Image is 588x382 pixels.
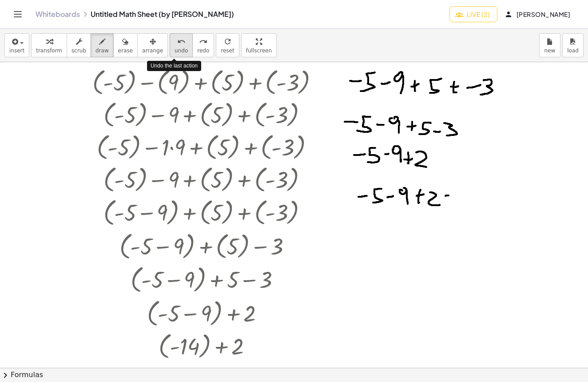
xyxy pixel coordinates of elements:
[177,36,186,47] i: undo
[197,48,209,54] span: redo
[36,48,62,54] span: transform
[499,6,577,22] button: [PERSON_NAME]
[221,48,234,54] span: reset
[449,6,497,22] button: Live (2)
[562,33,584,57] button: load
[137,33,168,57] button: arrange
[9,48,24,54] span: insert
[246,48,272,54] span: fullscreen
[544,48,556,54] span: new
[147,61,201,71] div: Undo the last action
[216,33,239,57] button: refreshreset
[199,36,207,47] i: redo
[539,33,560,57] button: new
[142,48,163,54] span: arrange
[170,33,193,57] button: undoundo
[4,33,29,57] button: insert
[95,48,109,54] span: draw
[72,48,86,54] span: scrub
[567,48,579,54] span: load
[241,33,277,57] button: fullscreen
[91,33,114,57] button: draw
[31,33,67,57] button: transform
[506,10,570,18] span: [PERSON_NAME]
[11,7,25,21] button: Toggle navigation
[192,33,214,57] button: redoredo
[67,33,91,57] button: scrub
[223,36,232,47] i: refresh
[457,10,490,18] span: Live (2)
[113,33,138,57] button: erase
[36,10,80,19] a: Whiteboards
[118,48,133,54] span: erase
[175,48,188,54] span: undo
